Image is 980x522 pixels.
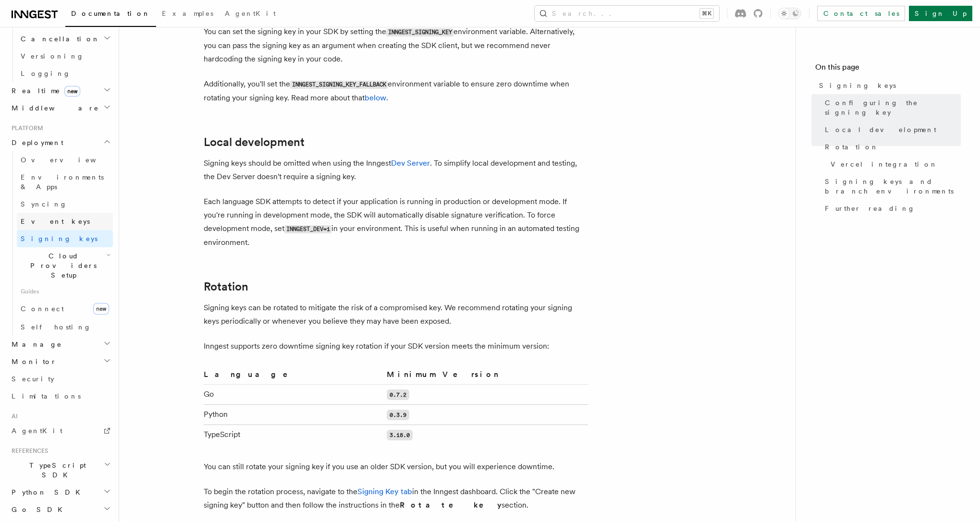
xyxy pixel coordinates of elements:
a: Signing keys [815,77,961,94]
span: new [64,86,80,97]
button: Python SDK [8,484,113,501]
p: You can set the signing key in your SDK by setting the environment variable. Alternatively, you c... [204,25,588,66]
a: Overview [17,151,113,169]
span: AgentKit [12,427,62,435]
span: Versioning [21,52,84,60]
span: Monitor [8,357,57,366]
a: Environments & Apps [17,169,113,195]
span: Local development [825,125,936,134]
code: 0.3.9 [387,410,409,420]
span: AI [8,413,18,420]
a: Signing keys and branch environments [821,173,961,200]
button: Realtimenew [8,82,113,99]
button: Cancellation [17,30,113,48]
span: TypeScript SDK [8,461,104,480]
button: Middleware [8,99,113,117]
span: Middleware [8,103,99,113]
button: Manage [8,336,113,353]
span: Rotation [825,142,879,152]
span: Go SDK [8,505,68,514]
p: You can still rotate your signing key if you use an older SDK version, but you will experience do... [204,460,588,473]
code: 3.18.0 [387,430,413,440]
a: Limitations [8,388,113,405]
a: Local development [204,135,305,149]
span: Signing keys [819,81,896,90]
div: Deployment [8,151,113,336]
button: Monitor [8,353,113,370]
span: Signing keys and branch environments [825,177,961,196]
th: Minimum Version [383,368,588,385]
a: Dev Server [391,158,430,168]
span: Manage [8,340,62,349]
span: Further reading [825,204,915,213]
p: Inngest supports zero downtime signing key rotation if your SDK version meets the minimum version: [204,340,588,353]
span: Connect [21,305,64,313]
span: Vercel integration [831,159,938,169]
span: Guides [17,284,113,299]
a: Connectnew [17,299,113,318]
p: Signing keys can be rotated to mitigate the risk of a compromised key. We recommend rotating your... [204,301,588,328]
span: new [93,303,109,315]
a: Further reading [821,200,961,217]
span: Cancellation [17,34,100,44]
a: Vercel integration [827,156,961,173]
strong: Rotate key [400,500,502,510]
a: below [365,93,386,102]
span: Syncing [21,200,67,208]
kbd: ⌘K [700,9,713,18]
p: Each language SDK attempts to detect if your application is running in production or development ... [204,195,588,249]
a: Configuring the signing key [821,94,961,121]
h4: On this page [815,61,961,77]
span: Documentation [71,10,150,17]
th: Language [204,368,383,385]
span: AgentKit [225,10,276,17]
a: Logging [17,65,113,82]
a: Signing keys [17,230,113,247]
span: Logging [21,70,71,77]
span: Realtime [8,86,80,96]
a: Examples [156,3,219,26]
td: TypeScript [204,425,383,445]
a: Versioning [17,48,113,65]
code: INNGEST_SIGNING_KEY [386,28,453,36]
span: Python SDK [8,487,86,497]
button: Search...⌘K [535,6,719,21]
span: Configuring the signing key [825,98,961,117]
button: Cloud Providers Setup [17,247,113,284]
a: Self hosting [17,318,113,336]
p: Signing keys should be omitted when using the Inngest . To simplify local development and testing... [204,157,588,183]
a: Security [8,370,113,388]
a: Rotation [204,280,248,293]
a: AgentKit [219,3,282,26]
p: Additionally, you'll set the environment variable to ensure zero downtime when rotating your sign... [204,77,588,105]
span: Signing keys [21,235,98,243]
p: To begin the rotation process, navigate to the in the Inngest dashboard. Click the "Create new si... [204,485,588,512]
button: Toggle dark mode [778,8,801,19]
span: References [8,447,48,455]
a: Signing Key tab [357,487,412,496]
button: Go SDK [8,501,113,518]
a: Syncing [17,195,113,213]
span: Self hosting [21,323,91,331]
code: 0.7.2 [387,389,409,400]
a: Event keys [17,213,113,230]
a: Local development [821,121,961,138]
span: Platform [8,124,43,132]
a: AgentKit [8,422,113,439]
a: Rotation [821,138,961,156]
td: Python [204,405,383,425]
span: Deployment [8,138,63,147]
button: Deployment [8,134,113,151]
a: Documentation [65,3,156,27]
code: INNGEST_SIGNING_KEY_FALLBACK [290,81,388,89]
span: Overview [21,156,120,164]
code: INNGEST_DEV=1 [284,225,331,233]
a: Contact sales [817,6,905,21]
span: Event keys [21,218,90,225]
span: Security [12,375,54,383]
span: Environments & Apps [21,173,104,191]
span: Examples [162,10,213,17]
td: Go [204,385,383,405]
span: Cloud Providers Setup [17,251,106,280]
span: Limitations [12,392,81,400]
